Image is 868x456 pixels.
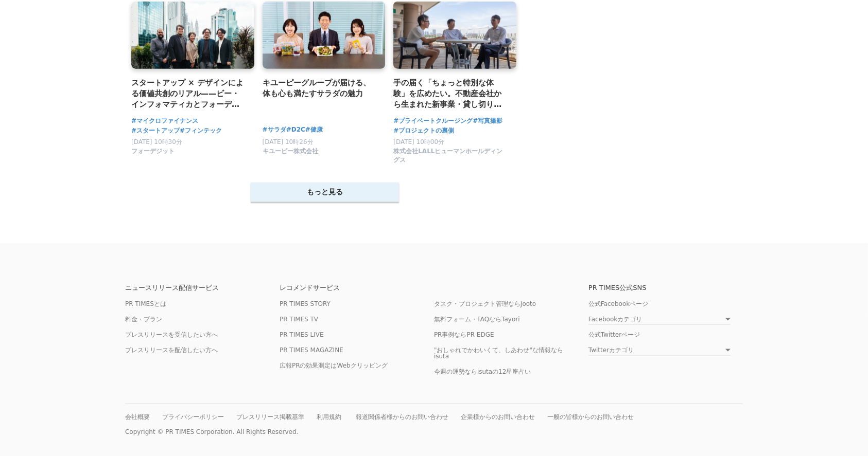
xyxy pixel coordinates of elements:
a: 会社概要 [125,413,150,421]
p: PR TIMES公式SNS [588,284,743,291]
a: #フィンテック [180,126,222,136]
a: PR事例ならPR EDGE [434,331,494,338]
span: [DATE] 10時26分 [263,138,314,145]
p: Copyright © PR TIMES Corporation. All Rights Reserved. [125,428,743,435]
a: 一般の皆様からのお問い合わせ [547,413,634,421]
a: 公式Twitterページ [588,331,640,338]
span: [DATE] 10時00分 [393,138,444,145]
a: 手の届く「ちょっと特別な体験」を広めたい。不動産会社から生まれた新事業・貸し切りクルージングサービス「LALL CRUISE [GEOGRAPHIC_DATA]」 [393,77,508,111]
a: #健康 [305,125,323,135]
a: 報道関係者様からのお問い合わせ [356,413,448,421]
a: 広報PRの効果測定はWebクリッピング [280,362,388,369]
a: キユーピーグループが届ける、体も心も満たすサラダの魅力 [263,77,377,100]
a: 公式Facebookページ [588,300,648,307]
a: Facebookカテゴリ [588,316,731,325]
a: プレスリリースを配信したい方へ [125,346,218,354]
a: "おしゃれでかわいくて、しあわせ"な情報ならisuta [434,346,563,360]
a: PR TIMES LIVE [280,331,324,338]
p: ニュースリリース配信サービス [125,284,280,291]
a: プレスリリース掲載基準 [236,413,304,421]
a: フォーデジット [131,150,175,157]
a: #写真撮影 [473,116,502,126]
a: プライバシーポリシー [162,413,224,421]
a: PR TIMES MAGAZINE [280,346,343,354]
a: #スタートアップ [131,126,180,136]
a: PR TIMESとは [125,300,166,307]
a: 企業様からのお問い合わせ [461,413,535,421]
a: スタートアップ × デザインによる価値共創のリアル——ビー・インフォマティカとフォーデジットが拓く、東南アジア金融サービスの[PERSON_NAME] [131,77,246,111]
a: Twitterカテゴリ [588,347,731,356]
span: 株式会社LALLヒューマンホールディングス [393,147,508,165]
a: タスク・プロジェクト管理ならJooto [434,300,536,307]
a: 料金・プラン [125,316,162,323]
button: もっと見る [251,183,399,202]
a: プレスリリースを受信したい方へ [125,331,218,338]
a: 株式会社LALLヒューマンホールディングス [393,159,508,166]
a: 利用規約 [317,413,341,421]
span: [DATE] 10時30分 [131,138,182,145]
a: PR TIMES STORY [280,300,331,307]
a: #プライベートクルージング [393,116,473,126]
p: レコメンドサービス [280,284,434,291]
a: #サラダ [263,125,286,135]
a: キユーピー株式会社 [263,150,318,157]
a: #D2C [286,125,305,135]
a: #マイクロファイナンス [131,116,198,126]
span: キユーピー株式会社 [263,147,318,156]
a: PR TIMES TV [280,316,318,323]
a: 今週の運勢ならisutaの12星座占い [434,368,531,375]
a: #プロジェクトの裏側 [393,126,454,136]
span: フォーデジット [131,147,175,156]
a: 無料フォーム・FAQならTayori [434,316,520,323]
